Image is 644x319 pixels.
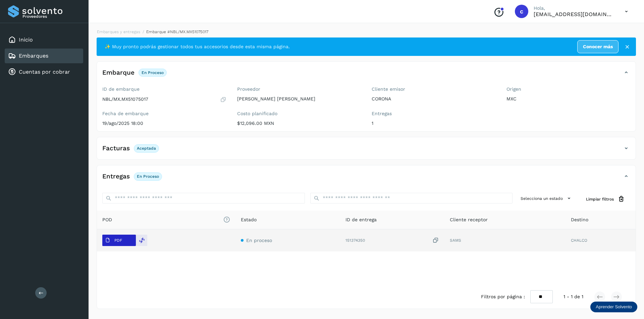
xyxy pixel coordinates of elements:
p: En proceso [137,174,159,179]
div: EntregasEn proceso [97,171,636,187]
p: Proveedores [22,14,80,19]
p: NBL/MX.MX51075017 [102,96,148,102]
p: Hola, [534,5,614,11]
label: Proveedor [237,86,361,92]
span: 1 - 1 de 1 [563,293,583,300]
p: CORONA [372,96,496,102]
h4: Entregas [102,173,130,180]
h4: Facturas [102,145,130,152]
p: 19/ago/2025 18:00 [102,121,226,126]
span: Limpiar filtros [586,196,614,202]
td: SAMS [444,229,566,251]
div: Cuentas por cobrar [5,65,83,79]
span: Cliente receptor [450,216,488,223]
p: En proceso [142,70,164,75]
a: Inicio [19,36,33,43]
nav: breadcrumb [97,29,636,35]
div: FacturasAceptada [97,143,636,159]
div: Embarques [5,49,83,63]
span: ✨ Muy pronto podrás gestionar todos tus accesorios desde esta misma página. [105,43,290,50]
label: Fecha de embarque [102,111,226,116]
p: Aceptada [137,146,156,151]
div: EmbarqueEn proceso [97,67,636,84]
button: Selecciona un estado [518,193,575,204]
div: 151374350 [345,237,439,244]
label: Origen [506,86,631,92]
a: Cuentas por cobrar [19,69,70,75]
a: Embarques [19,53,48,59]
div: Inicio [5,32,83,47]
p: 1 [372,121,496,126]
div: Aprender Solvento [590,302,637,312]
span: Destino [571,216,588,223]
span: Embarque #NBL/MX.MX51075017 [146,29,208,34]
button: Limpiar filtros [581,193,630,205]
td: CHALCO [566,229,636,251]
label: Entregas [372,111,496,116]
p: PDF [114,238,122,243]
p: carlosvazqueztgc@gmail.com [534,11,614,17]
h4: Embarque [102,69,135,77]
span: En proceso [246,238,272,243]
span: POD [102,216,230,223]
span: Estado [241,216,257,223]
a: Embarques y entregas [97,29,140,34]
a: Conocer más [577,40,619,53]
p: $12,096.00 MXN [237,121,361,126]
div: Reemplazar POD [136,235,147,246]
label: ID de embarque [102,86,226,92]
span: Filtros por página : [481,293,525,300]
label: Cliente emisor [372,86,496,92]
button: PDF [102,235,136,246]
p: MXC [506,96,631,102]
p: [PERSON_NAME] [PERSON_NAME] [237,96,361,102]
span: ID de entrega [345,216,377,223]
label: Costo planificado [237,111,361,116]
p: Aprender Solvento [596,304,632,310]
